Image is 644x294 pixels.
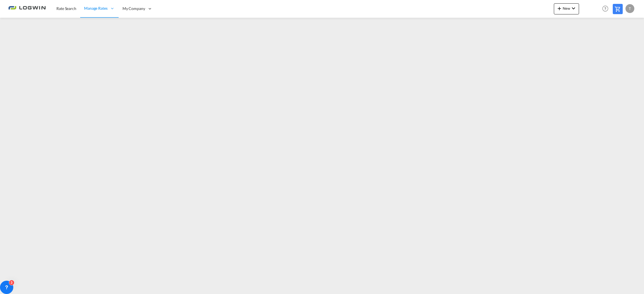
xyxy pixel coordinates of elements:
[554,3,579,14] button: icon-plus 400-fgNewicon-chevron-down
[122,6,145,11] span: My Company
[84,6,108,11] span: Manage Rates
[8,2,46,15] img: 2761ae10d95411efa20a1f5e0282d2d7.png
[625,4,634,13] div: T
[56,6,76,11] span: Rate Search
[556,6,577,11] span: New
[556,5,563,12] md-icon: icon-plus 400-fg
[601,4,610,13] span: Help
[570,5,577,12] md-icon: icon-chevron-down
[601,4,613,14] div: Help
